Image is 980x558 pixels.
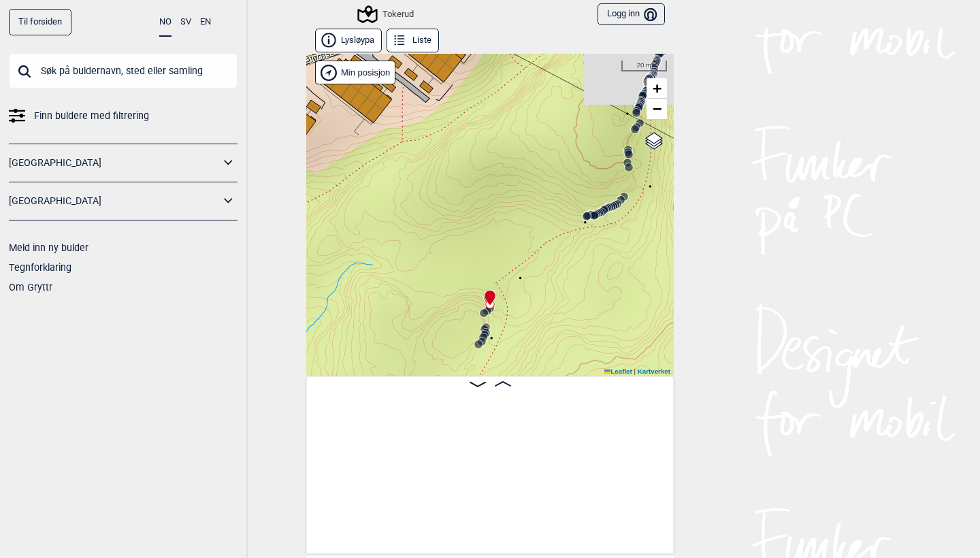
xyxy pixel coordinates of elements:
a: Zoom in [647,78,667,99]
span: + [653,80,661,97]
button: Lysløypa [315,29,382,52]
a: Kartverket [638,367,670,375]
a: Layers [641,126,667,156]
a: Om Gryttr [9,282,52,293]
span: Finn buldere med filtrering [34,106,149,126]
span: − [653,100,661,117]
div: Vis min posisjon [315,61,395,84]
span: | [634,367,636,375]
a: Til forsiden [9,9,71,35]
a: [GEOGRAPHIC_DATA] [9,191,220,211]
a: Leaflet [604,367,632,375]
button: NO [159,9,171,37]
button: SV [180,9,191,35]
input: Søk på buldernavn, sted eller samling [9,53,238,88]
button: Logg inn [598,3,665,26]
button: Liste [387,29,439,52]
button: EN [200,9,211,35]
a: Zoom out [647,99,667,119]
a: Tegnforklaring [9,262,71,273]
a: Meld inn ny bulder [9,242,88,253]
div: Tokerud [359,6,414,22]
div: 20 m [621,61,667,71]
a: [GEOGRAPHIC_DATA] [9,153,220,173]
a: Finn buldere med filtrering [9,106,238,126]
